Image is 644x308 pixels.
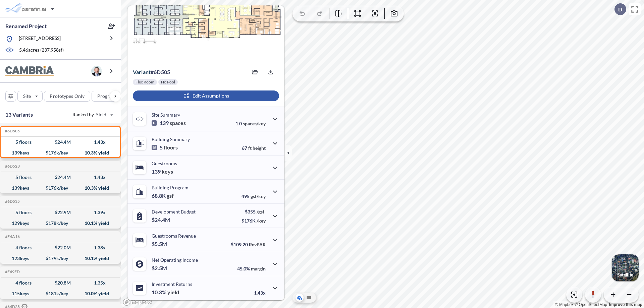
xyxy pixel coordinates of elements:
[133,69,170,75] p: # 6d505
[164,144,178,151] span: floors
[4,269,20,274] h5: Click to copy the code
[617,272,633,278] p: Satellite
[243,121,266,126] span: spaces/key
[612,254,639,281] button: Switcher ImageSatellite
[618,6,622,12] p: D
[170,120,186,126] span: spaces
[152,185,189,190] p: Building Program
[17,91,43,102] button: Site
[231,242,266,247] p: $109.20
[133,90,279,101] button: Edit Assumptions
[152,168,173,175] p: 139
[152,136,190,142] p: Building Summary
[5,111,33,119] p: 13 Variants
[253,145,266,151] span: height
[152,112,180,118] p: Site Summary
[251,193,266,199] span: gsf/key
[5,66,54,76] img: BrandImage
[152,161,177,166] p: Guestrooms
[44,91,90,102] button: Prototypes Only
[92,91,128,102] button: Program
[4,199,20,204] h5: Click to copy the code
[248,145,252,151] span: ft
[133,69,151,75] span: Variant
[96,111,107,118] span: Yield
[152,265,168,271] p: $2.5M
[152,120,186,126] p: 139
[123,298,152,306] a: Mapbox homepage
[136,79,154,85] p: Flex Room
[612,254,639,281] img: Switcher Image
[152,192,174,199] p: 68.8K
[19,47,64,54] p: 5.46 acres ( 237,958 sf)
[241,209,266,214] p: $355
[152,209,196,214] p: Development Budget
[4,234,20,239] h5: Click to copy the code
[152,217,171,223] p: $24.4M
[555,302,574,307] a: Mapbox
[23,93,31,100] p: Site
[296,294,304,302] button: Aerial View
[257,209,264,214] span: /gsf
[152,257,198,263] p: Net Operating Income
[305,294,313,302] button: Site Plan
[91,66,102,76] img: user logo
[50,93,85,100] p: Prototypes Only
[161,79,175,85] p: No Pool
[237,266,266,271] p: 45.0%
[241,218,266,224] p: $176K
[167,289,179,296] span: yield
[249,242,266,247] span: RevPAR
[152,241,168,247] p: $5.5M
[152,281,192,287] p: Investment Returns
[251,266,266,271] span: margin
[575,302,607,307] a: OpenStreetMap
[5,22,47,30] p: Renamed Project
[97,93,116,100] p: Program
[152,233,196,239] p: Guestrooms Revenue
[254,290,266,296] p: 1.43x
[235,121,266,126] p: 1.0
[242,145,266,151] p: 67
[241,193,266,199] p: 495
[152,289,179,296] p: 10.3%
[67,109,117,120] button: Ranked by Yield
[4,164,20,169] h5: Click to copy the code
[4,129,20,133] h5: Click to copy the code
[257,218,266,224] span: /key
[19,35,61,43] p: [STREET_ADDRESS]
[167,192,174,199] span: gsf
[162,168,173,175] span: keys
[609,302,642,307] a: Improve this map
[152,144,178,151] p: 5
